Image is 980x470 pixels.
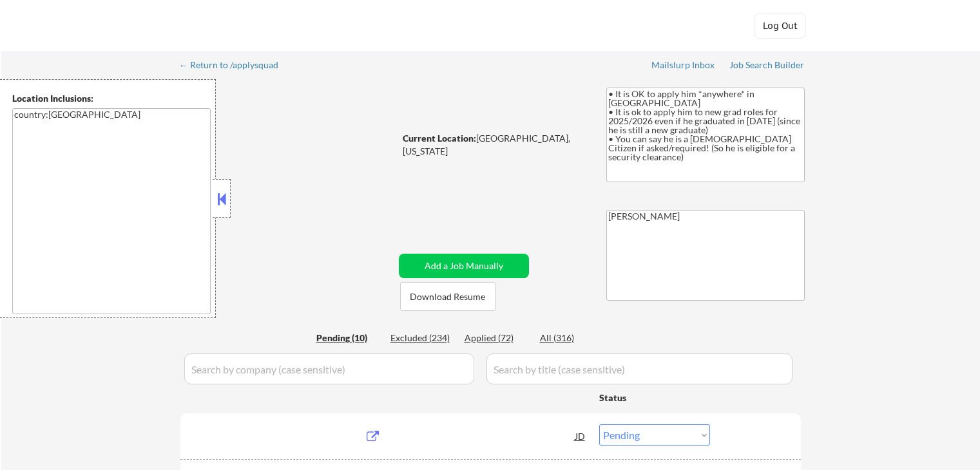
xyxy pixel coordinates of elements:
button: Download Resume [400,282,495,311]
a: Mailslurp Inbox [651,60,716,73]
div: All (316) [540,332,604,344]
div: Status [599,386,710,409]
div: JD [574,424,587,447]
a: Job Search Builder [729,60,805,73]
div: Applied (72) [465,332,529,344]
button: Add a Job Manually [399,254,529,278]
button: Log Out [754,13,806,39]
div: Excluded (234) [390,332,455,344]
div: Mailslurp Inbox [651,61,716,70]
input: Search by company (case sensitive) [184,353,474,384]
div: Pending (10) [316,332,381,344]
a: ← Return to /applysquad [179,60,291,73]
div: ← Return to /applysquad [179,61,291,70]
strong: Current Location: [403,133,476,144]
div: [GEOGRAPHIC_DATA], [US_STATE] [403,132,585,157]
input: Search by title (case sensitive) [486,353,793,384]
div: Job Search Builder [729,61,805,70]
div: Location Inclusions: [12,92,211,105]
